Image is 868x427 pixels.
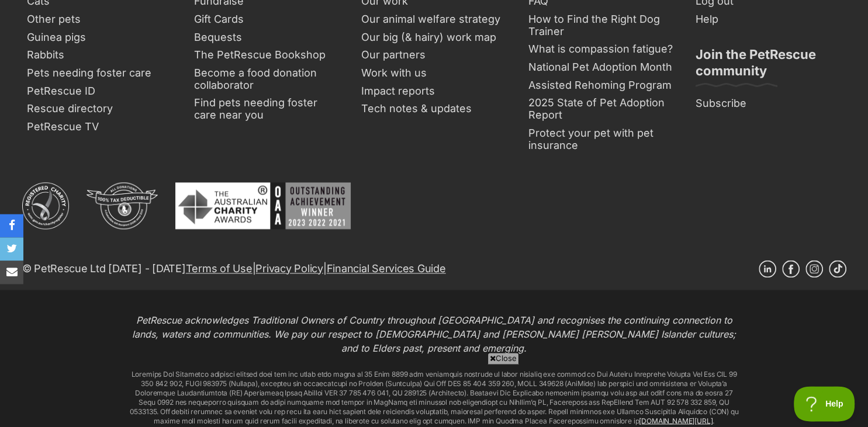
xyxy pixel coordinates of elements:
a: TikTok [829,260,846,277]
a: Gift Cards [189,11,345,29]
a: National Pet Adoption Month [524,58,679,77]
p: Loremips Dol Sitametco adipisci elitsed doei tem inc utlab etdo magna al 35 Enim 8899 adm veniamq... [127,369,741,425]
span: Close [487,352,519,364]
a: Our partners [357,46,512,64]
img: Australian Charity Awards - Outstanding Achievement Winner 2023 - 2022 - 2021 [175,182,351,229]
a: Terms of Use [186,262,253,275]
a: Protect your pet with pet insurance [524,124,679,154]
a: Rabbits [22,46,178,64]
a: Help [691,11,846,29]
p: © PetRescue Ltd [DATE] - [DATE] | | [22,261,446,276]
a: Our animal welfare strategy [357,11,512,29]
a: 2025 State of Pet Adoption Report [524,94,679,124]
a: Become a food donation collaborator [189,64,345,94]
a: Guinea pigs [22,29,178,47]
a: Other pets [22,11,178,29]
p: PetRescue acknowledges Traditional Owners of Country throughout [GEOGRAPHIC_DATA] and recognises ... [127,313,741,355]
a: Pets needing foster care [22,64,178,82]
a: Our big (& hairy) work map [357,29,512,47]
a: PetRescue ID [22,82,178,100]
a: Assisted Rehoming Program [524,77,679,95]
iframe: Advertisement [222,369,647,421]
a: Facebook [782,260,800,277]
a: Rescue directory [22,100,178,118]
img: DGR [87,182,158,229]
a: [DOMAIN_NAME][URL] [639,416,713,425]
a: Find pets needing foster care near you [189,94,345,124]
h3: Join the PetRescue community [696,46,842,86]
a: Linkedin [759,260,776,277]
a: Tech notes & updates [357,100,512,118]
a: What is compassion fatigue? [524,40,679,58]
a: Privacy Policy [255,262,323,275]
a: Impact reports [357,82,512,100]
a: Subscribe [691,95,846,113]
a: How to Find the Right Dog Trainer [524,11,679,40]
a: The PetRescue Bookshop [189,46,345,64]
img: ACNC [22,182,69,229]
a: Instagram [805,260,823,277]
a: Work with us [357,64,512,82]
a: Bequests [189,29,345,47]
a: PetRescue TV [22,118,178,136]
a: Financial Services Guide [327,262,446,275]
iframe: Help Scout Beacon - Open [794,386,856,421]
